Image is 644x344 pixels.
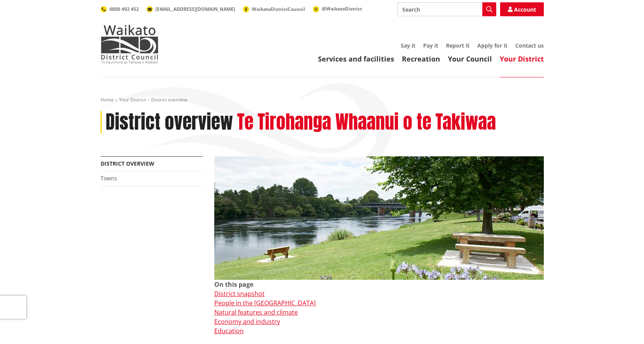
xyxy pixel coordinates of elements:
[101,160,154,167] a: District overview
[243,6,305,12] a: WaikatoDistrictCouncil
[119,96,146,103] a: Your District
[397,2,496,16] input: Search input
[500,54,544,63] a: Your District
[446,42,470,49] a: Report it
[318,54,394,63] a: Services and facilities
[322,5,362,12] span: @WaikatoDistrict
[313,5,362,12] a: @WaikatoDistrict
[500,2,544,16] a: Account
[214,280,253,289] strong: On this page
[101,6,139,12] a: 0800 492 452
[101,96,114,103] a: Home
[214,327,244,335] a: Education
[252,6,305,12] span: WaikatoDistrictCouncil
[147,6,235,12] a: [EMAIL_ADDRESS][DOMAIN_NAME]
[151,96,187,103] span: District overview
[214,156,544,280] img: Ngaruawahia 0015
[401,42,415,49] a: Say it
[214,317,280,326] a: Economy and industry
[214,289,265,298] a: District snapshot
[109,6,139,12] span: 0800 492 452
[214,299,316,307] a: People in the [GEOGRAPHIC_DATA]
[423,42,438,49] a: Pay it
[237,111,496,133] h2: Te Tirohanga Whaanui o te Takiwaa
[477,42,507,49] a: Apply for it
[101,25,159,63] img: Waikato District Council - Te Kaunihera aa Takiwaa o Waikato
[448,54,492,63] a: Your Council
[101,97,544,103] nav: breadcrumb
[155,6,235,12] span: [EMAIL_ADDRESS][DOMAIN_NAME]
[402,54,440,63] a: Recreation
[101,175,117,182] a: Towns
[214,308,298,317] a: Natural features and climate
[515,42,544,49] a: Contact us
[106,111,233,133] h1: District overview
